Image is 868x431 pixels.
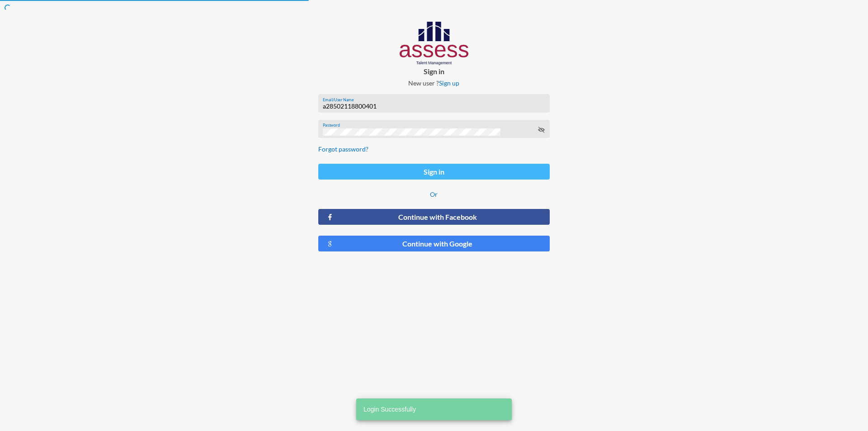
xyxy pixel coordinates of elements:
[318,236,550,251] button: Continue with Google
[439,79,459,87] a: Sign up
[318,164,550,180] button: Sign in
[311,79,557,87] p: New user ?
[318,145,368,153] a: Forgot password?
[311,67,557,76] p: Sign in
[323,103,545,110] input: Email/User Name
[363,405,416,414] span: Login Successfully
[318,190,550,198] p: Or
[400,22,469,65] img: AssessLogoo.svg
[318,209,550,225] button: Continue with Facebook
